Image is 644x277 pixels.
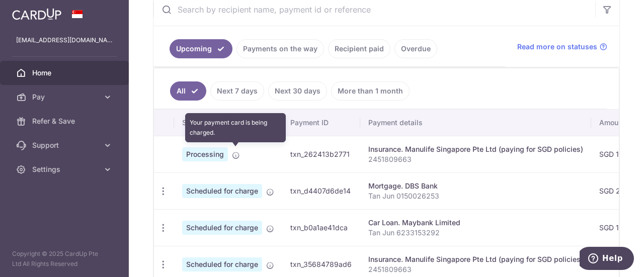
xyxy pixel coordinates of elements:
span: Amount [599,118,625,128]
td: txn_d4407d6de14 [282,172,360,209]
p: 2451809663 [368,154,583,164]
span: Status [182,118,204,128]
p: [EMAIL_ADDRESS][DOMAIN_NAME] [16,35,113,45]
div: Insurance. Manulife Singapore Pte Ltd (paying for SGD policies) [368,254,583,264]
td: txn_b0a1ae41dca [282,209,360,246]
a: Next 7 days [210,81,264,101]
a: Next 30 days [268,81,327,101]
a: Overdue [394,39,437,58]
div: Mortgage. DBS Bank [368,181,583,191]
span: Pay [32,92,99,102]
p: Tan Jun 6233153292 [368,228,583,238]
a: All [170,81,206,101]
a: Upcoming [170,39,232,58]
th: Payment ID [282,110,360,136]
span: Scheduled for charge [182,257,262,271]
span: Scheduled for charge [182,221,262,235]
span: Support [32,140,99,150]
span: Read more on statuses [517,42,597,52]
div: Car Loan. Maybank Limited [368,218,583,228]
a: Recipient paid [328,39,390,58]
th: Payment details [360,110,591,136]
span: Home [32,68,99,78]
div: Insurance. Manulife Singapore Pte Ltd (paying for SGD policies) [368,144,583,154]
span: Scheduled for charge [182,184,262,198]
iframe: Opens a widget where you can find more information [580,247,634,272]
a: Payments on the way [236,39,324,58]
a: More than 1 month [331,81,410,101]
span: Refer & Save [32,116,99,126]
img: CardUp [12,8,61,20]
span: Settings [32,164,99,174]
a: Read more on statuses [517,42,607,52]
p: Tan Jun 0150026253 [368,191,583,201]
p: 2451809663 [368,264,583,274]
span: Processing [182,147,228,161]
td: txn_262413b2771 [282,136,360,172]
div: Your payment card is being charged. [185,113,286,142]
